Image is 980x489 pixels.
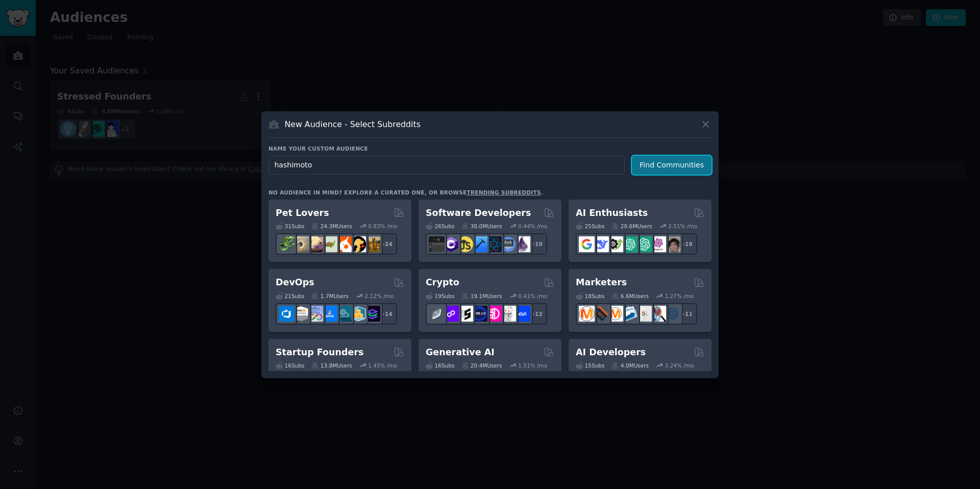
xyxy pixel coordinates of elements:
h2: Crypto [426,276,459,289]
img: AskComputerScience [500,236,516,252]
img: software [429,236,445,252]
img: ethfinance [429,306,445,322]
div: 13.8M Users [311,362,352,369]
div: 2.12 % /mo [365,292,394,300]
div: + 11 [676,303,697,325]
img: Docker_DevOps [307,306,323,322]
img: web3 [472,306,487,322]
img: reactnative [486,236,502,252]
div: 19 Sub s [426,292,454,300]
img: PetAdvice [350,236,366,252]
h2: AI Enthusiasts [576,207,648,219]
img: CryptoNews [500,306,516,322]
div: 1.7M Users [311,292,349,300]
h3: New Audience - Select Subreddits [285,119,421,130]
img: herpetology [279,236,295,252]
img: googleads [636,306,652,322]
div: 0.41 % /mo [518,292,547,300]
div: 30.0M Users [461,223,502,230]
div: 26 Sub s [426,223,454,230]
img: defiblockchain [486,306,502,322]
div: 25 Sub s [576,223,604,230]
div: 4.0M Users [611,362,649,369]
img: ethstaker [457,306,473,322]
img: turtle [322,236,337,252]
div: 16 Sub s [276,362,304,369]
img: PlatformEngineers [364,306,380,322]
a: trending subreddits [467,189,541,195]
img: ballpython [293,236,309,252]
div: 20.6M Users [611,223,652,230]
img: cockatiel [336,236,352,252]
input: Pick a short name, like "Digital Marketers" or "Movie-Goers" [268,156,625,175]
div: + 12 [526,303,547,325]
img: 0xPolygon [443,306,459,322]
img: elixir [514,236,530,252]
img: AItoolsCatalog [607,236,623,252]
img: DeepSeek [593,236,609,252]
img: Emailmarketing [622,306,638,322]
h2: Pet Lovers [276,207,329,219]
div: 16 Sub s [426,362,454,369]
img: AWS_Certified_Experts [293,306,309,322]
div: 21 Sub s [276,292,304,300]
h2: DevOps [276,276,314,289]
div: 1.45 % /mo [368,362,397,369]
img: platformengineering [336,306,352,322]
div: 1.27 % /mo [665,292,694,300]
img: OnlineMarketing [665,306,680,322]
div: 0.83 % /mo [368,223,397,230]
div: 6.6M Users [611,292,649,300]
div: No audience in mind? Explore a curated one, or browse . [268,189,543,196]
img: OpenAIDev [650,236,666,252]
img: iOSProgramming [472,236,487,252]
h2: Startup Founders [276,346,363,359]
img: content_marketing [579,306,595,322]
img: aws_cdk [350,306,366,322]
img: ArtificalIntelligence [665,236,680,252]
div: 15 Sub s [576,362,604,369]
div: 1.51 % /mo [518,362,547,369]
div: 19.1M Users [461,292,502,300]
h2: Marketers [576,276,627,289]
h2: Software Developers [426,207,531,219]
div: 2.51 % /mo [668,223,697,230]
div: 31 Sub s [276,223,304,230]
div: + 19 [526,233,547,255]
div: 3.24 % /mo [665,362,694,369]
img: learnjavascript [457,236,473,252]
img: GoogleGeminiAI [579,236,595,252]
img: leopardgeckos [307,236,323,252]
div: 18 Sub s [576,292,604,300]
div: 24.3M Users [311,223,352,230]
img: azuredevops [279,306,295,322]
div: 20.4M Users [461,362,502,369]
h2: AI Developers [576,346,646,359]
h2: Generative AI [426,346,495,359]
img: DevOpsLinks [322,306,337,322]
img: bigseo [593,306,609,322]
img: chatgpt_promptDesign [622,236,638,252]
div: + 24 [376,233,397,255]
h3: Name your custom audience [268,145,712,152]
img: MarketingResearch [650,306,666,322]
img: csharp [443,236,459,252]
button: Find Communities [632,156,712,175]
img: dogbreed [364,236,380,252]
div: + 14 [376,303,397,325]
div: 0.44 % /mo [518,223,547,230]
img: AskMarketing [607,306,623,322]
div: + 18 [676,233,697,255]
img: defi_ [514,306,530,322]
img: chatgpt_prompts_ [636,236,652,252]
